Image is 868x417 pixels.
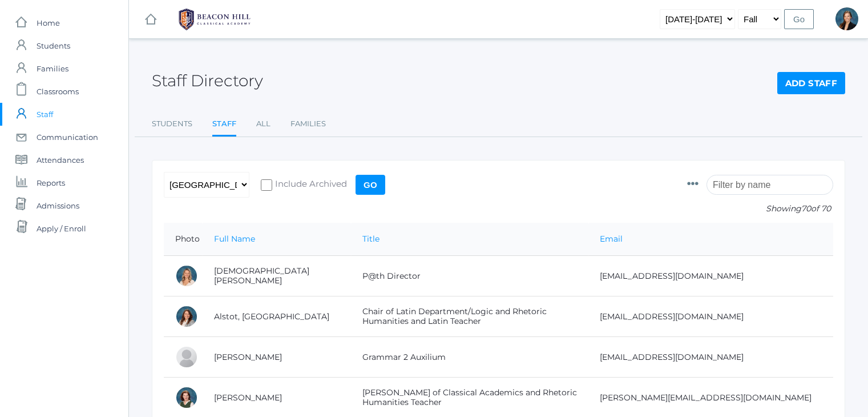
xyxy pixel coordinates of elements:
th: Photo [164,223,203,256]
a: Title [362,234,380,244]
span: Staff [37,103,53,126]
a: All [256,113,271,135]
span: Students [37,34,70,57]
span: Communication [37,126,98,149]
td: Chair of Latin Department/Logic and Rhetoric Humanities and Latin Teacher [351,296,588,337]
td: P@th Director [351,256,588,296]
span: Admissions [37,194,79,217]
a: Add Staff [777,72,845,95]
td: [EMAIL_ADDRESS][DOMAIN_NAME] [588,296,833,337]
div: Maureen Baldwin [175,386,198,409]
span: Apply / Enroll [37,217,86,240]
span: Families [37,57,68,80]
span: Include Archived [272,178,347,192]
span: Reports [37,171,65,194]
a: Staff [212,113,236,137]
input: Go [784,9,814,29]
span: Attendances [37,149,84,171]
td: Grammar 2 Auxilium [351,337,588,378]
div: Heather Albanese [175,264,198,287]
span: 70 [801,203,811,214]
a: Families [290,113,326,135]
input: Filter by name [706,175,833,195]
h2: Staff Directory [152,72,263,90]
td: Alstot, [GEOGRAPHIC_DATA] [203,296,351,337]
td: [EMAIL_ADDRESS][DOMAIN_NAME] [588,337,833,378]
input: Include Archived [261,179,272,191]
span: Classrooms [37,80,79,103]
div: Jordan Alstot [175,305,198,328]
p: Showing of 70 [687,203,833,215]
input: Go [356,175,385,195]
a: Students [152,113,192,135]
a: Full Name [214,234,255,244]
span: Home [37,11,60,34]
td: [PERSON_NAME] [203,337,351,378]
td: [DEMOGRAPHIC_DATA][PERSON_NAME] [203,256,351,296]
div: Allison Smith [835,7,858,30]
div: Sarah Armstrong [175,346,198,368]
a: Email [600,234,623,244]
img: BHCALogos-05-308ed15e86a5a0abce9b8dd61676a3503ac9727e845dece92d48e8588c001991.png [172,5,257,34]
td: [EMAIL_ADDRESS][DOMAIN_NAME] [588,256,833,296]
